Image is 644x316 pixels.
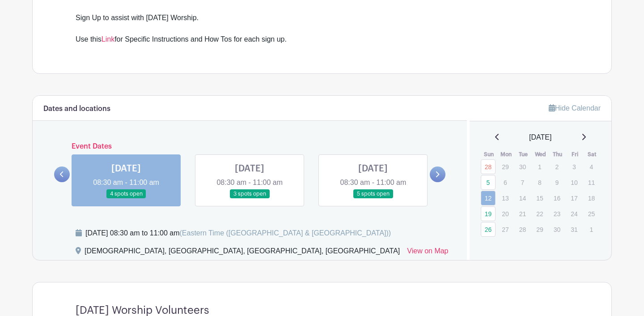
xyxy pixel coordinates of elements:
th: Tue [515,150,532,159]
a: 12 [481,191,496,205]
p: 8 [532,175,547,189]
div: [DEMOGRAPHIC_DATA], [GEOGRAPHIC_DATA], [GEOGRAPHIC_DATA], [GEOGRAPHIC_DATA] [85,246,400,260]
h6: Dates and locations [43,105,110,113]
p: 15 [532,191,547,205]
p: 24 [567,207,581,221]
p: 6 [498,175,513,189]
a: 19 [481,206,496,221]
p: 29 [498,160,513,174]
p: 7 [515,175,530,189]
p: 3 [567,160,581,174]
p: 16 [550,191,564,205]
span: (Eastern Time ([GEOGRAPHIC_DATA] & [GEOGRAPHIC_DATA])) [179,229,391,237]
div: Sign Up to assist with [DATE] Worship. Use this for Specific Instructions and How Tos for each si... [76,13,568,45]
a: 28 [481,159,496,174]
p: 23 [550,207,564,221]
th: Wed [532,150,549,159]
p: 18 [584,191,599,205]
th: Thu [549,150,567,159]
h6: Event Dates [70,142,430,151]
th: Mon [497,150,515,159]
a: 5 [481,175,496,190]
p: 13 [498,191,513,205]
p: 17 [567,191,581,205]
div: [DATE] 08:30 am to 11:00 am [85,228,391,239]
th: Fri [566,150,584,159]
a: View on Map [407,246,448,260]
p: 29 [532,222,547,236]
p: 4 [584,160,599,174]
a: Hide Calendar [549,104,601,112]
p: 14 [515,191,530,205]
p: 10 [567,175,581,189]
th: Sat [584,150,601,159]
p: 21 [515,207,530,221]
a: Link [102,35,114,43]
p: 27 [498,222,513,236]
p: 20 [498,207,513,221]
p: 28 [515,222,530,236]
p: 31 [567,222,581,236]
p: 9 [550,175,564,189]
th: Sun [480,150,498,159]
p: 1 [532,160,547,174]
p: 30 [550,222,564,236]
p: 2 [550,160,564,174]
a: 26 [481,222,496,237]
p: 30 [515,160,530,174]
p: 22 [532,207,547,221]
span: [DATE] [529,132,551,143]
p: 1 [584,222,599,236]
p: 25 [584,207,599,221]
p: 11 [584,175,599,189]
